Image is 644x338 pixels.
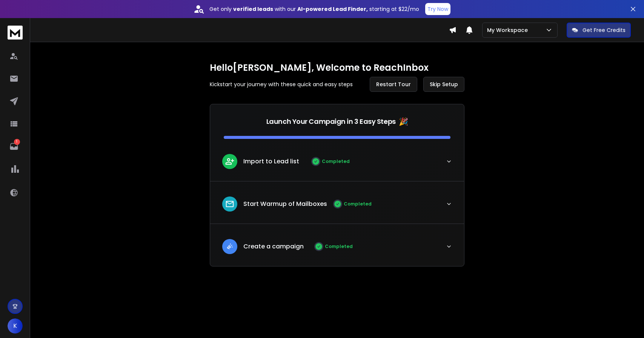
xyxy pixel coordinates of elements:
button: leadImport to Lead listCompleted [210,148,464,181]
h1: Hello [PERSON_NAME] , Welcome to ReachInbox [210,62,464,74]
p: Create a campaign [243,242,304,251]
p: Completed [344,201,372,207]
img: lead [225,199,235,209]
img: lead [225,242,235,251]
p: Kickstart your journey with these quick and easy steps [210,81,353,88]
p: Get Free Credits [583,26,626,34]
p: Start Warmup of Mailboxes [243,199,327,209]
p: Launch Your Campaign in 3 Easy Steps [266,116,396,127]
button: Skip Setup [423,77,464,92]
p: Get only with our starting at $22/mo [209,5,419,13]
img: lead [225,157,235,166]
button: Try Now [425,3,450,15]
button: leadCreate a campaignCompleted [210,233,464,266]
p: Completed [322,158,350,164]
a: 1 [6,139,22,154]
button: K [8,318,23,333]
p: My Workspace [487,26,531,34]
p: 1 [14,139,20,145]
img: logo [8,26,23,40]
span: 🎉 [399,116,408,127]
p: Import to Lead list [243,157,299,166]
button: Restart Tour [370,77,417,92]
p: Completed [325,244,353,250]
strong: AI-powered Lead Finder, [297,5,368,13]
p: Try Now [427,5,448,13]
button: Get Free Credits [567,23,631,38]
strong: verified leads [233,5,273,13]
button: leadStart Warmup of MailboxesCompleted [210,190,464,224]
span: Skip Setup [430,81,458,88]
